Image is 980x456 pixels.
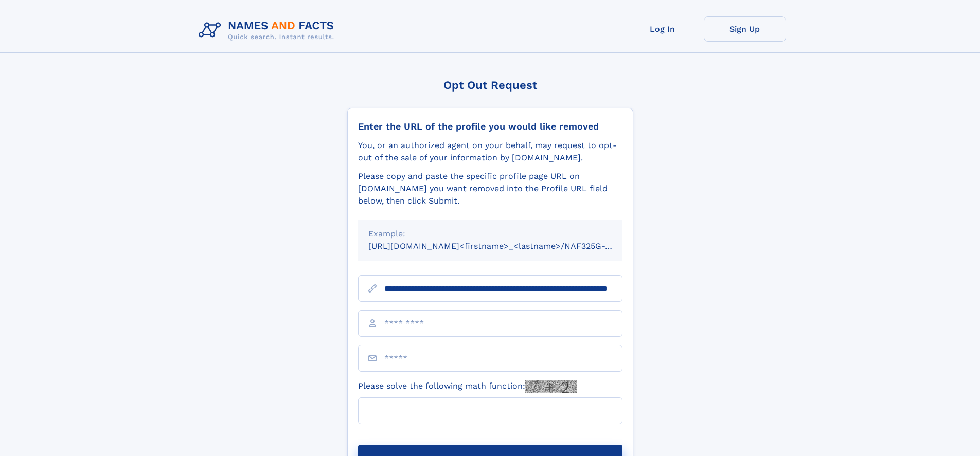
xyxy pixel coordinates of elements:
[194,16,343,44] img: Logo Names and Facts
[368,241,642,251] small: [URL][DOMAIN_NAME]<firstname>_<lastname>/NAF325G-xxxxxxxx
[704,16,786,42] a: Sign Up
[358,380,577,393] label: Please solve the following math function:
[368,228,612,240] div: Example:
[347,79,633,92] div: Opt Out Request
[358,170,622,207] div: Please copy and paste the specific profile page URL on [DOMAIN_NAME] you want removed into the Pr...
[358,139,622,164] div: You, or an authorized agent on your behalf, may request to opt-out of the sale of your informatio...
[621,16,704,42] a: Log In
[358,121,622,132] div: Enter the URL of the profile you would like removed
